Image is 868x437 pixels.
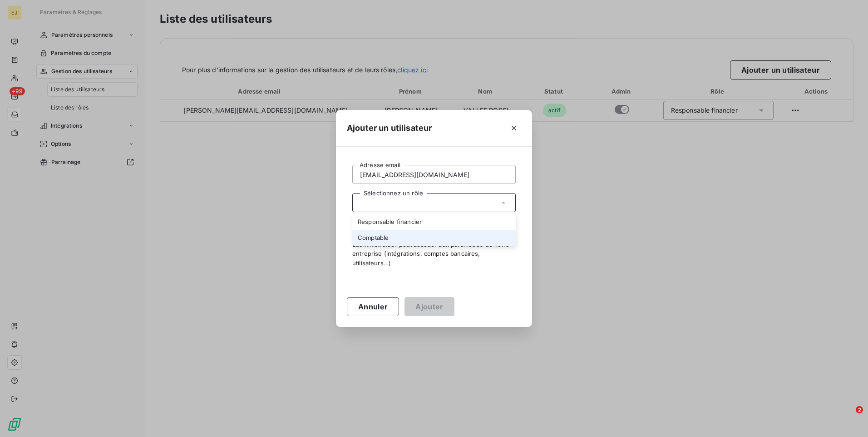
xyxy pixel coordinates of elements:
[347,297,399,316] button: Annuler
[837,406,859,428] iframe: Intercom live chat
[354,212,459,222] span: pour plus d’informations
[352,214,516,230] li: Responsable financier
[354,213,385,221] a: Cliquez ici
[856,406,863,413] span: 2
[404,297,454,316] button: Ajouter
[352,241,509,266] span: L’administrateur peut accéder aux paramètres de votre entreprise (intégrations, comptes bancaires...
[347,122,432,134] h5: Ajouter un utilisateur
[352,165,516,184] input: placeholder
[352,230,516,246] li: Comptable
